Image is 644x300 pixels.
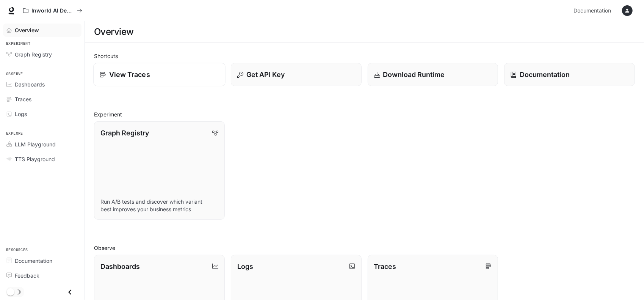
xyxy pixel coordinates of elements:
a: Download Runtime [368,63,498,86]
a: Feedback [3,269,81,282]
p: Run A/B tests and discover which variant best improves your business metrics [100,198,218,213]
h1: Overview [94,24,134,39]
h2: Observe [94,244,635,252]
h2: Experiment [94,110,635,118]
p: Traces [374,261,396,272]
a: View Traces [93,63,225,86]
a: Traces [3,93,81,106]
p: Dashboards [100,261,140,272]
p: Inworld AI Demos [31,8,74,14]
span: Traces [15,95,31,103]
span: Dashboards [15,80,45,88]
p: Get API Key [246,69,285,80]
a: Logs [3,107,81,121]
a: Graph RegistryRun A/B tests and discover which variant best improves your business metrics [94,121,225,220]
span: Feedback [15,272,39,280]
span: Dark mode toggle [7,287,14,296]
h2: Shortcuts [94,52,635,60]
span: Logs [15,110,27,118]
p: View Traces [109,69,150,80]
p: Graph Registry [100,128,149,138]
a: Graph Registry [3,48,81,61]
a: Documentation [570,3,617,18]
span: Overview [15,26,39,34]
span: Documentation [15,257,52,265]
button: Close drawer [61,284,78,300]
span: Documentation [573,6,611,16]
p: Logs [237,261,253,272]
a: Dashboards [3,78,81,91]
p: Download Runtime [383,69,445,80]
a: Overview [3,24,81,37]
span: Graph Registry [15,50,52,58]
span: LLM Playground [15,140,56,148]
a: TTS Playground [3,152,81,166]
a: LLM Playground [3,138,81,151]
p: Documentation [520,69,570,80]
a: Documentation [3,254,81,267]
button: All workspaces [20,3,86,18]
button: Get API Key [231,63,362,86]
span: TTS Playground [15,155,55,163]
a: Documentation [504,63,635,86]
